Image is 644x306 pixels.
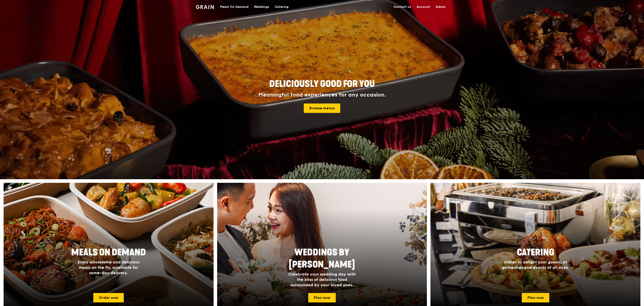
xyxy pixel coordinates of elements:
[275,0,289,14] div: Catering
[391,0,414,14] a: Contact us
[288,272,356,287] span: Celebrate your wedding day with the bliss of delicious food surrounded by your loved ones.
[71,247,146,258] span: Meals On Demand
[304,103,340,113] a: Browse menus
[269,79,375,89] span: Deliciously good for you
[93,293,124,302] a: Order now
[272,0,291,14] a: Catering
[78,260,139,275] span: Enjoy wholesome and delicious meals on the fly, available for same-day delivery.
[254,0,269,14] div: Weddings
[289,247,355,270] span: Weddings by [PERSON_NAME]
[517,247,554,258] span: Catering
[196,5,214,9] img: Grain
[502,260,569,270] span: Dishes to delight your guests, at gatherings and events of all sizes.
[522,293,549,302] a: Plan now
[414,0,433,14] a: Account
[220,0,248,14] div: Meals On Demand
[433,0,448,14] a: Admin
[251,0,272,14] a: Weddings
[242,92,403,98] div: Meaningful food experiences for any occasion.
[308,293,336,302] a: Plan now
